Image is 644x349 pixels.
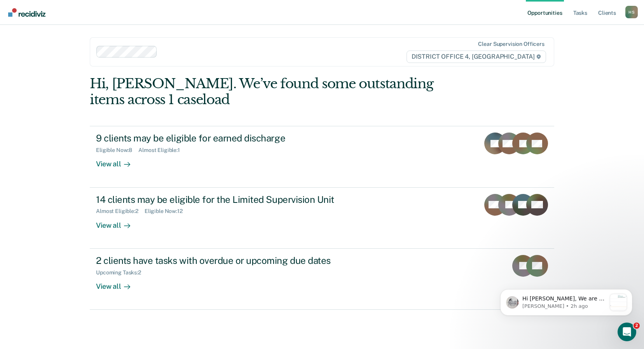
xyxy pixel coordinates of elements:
[478,41,544,47] div: Clear supervision officers
[407,51,546,63] span: DISTRICT OFFICE 4, [GEOGRAPHIC_DATA]
[634,323,640,329] span: 2
[96,147,138,154] div: Eligible Now : 8
[96,194,369,205] div: 14 clients may be eligible for the Limited Supervision Unit
[96,276,140,291] div: View all
[8,8,45,17] img: Recidiviz
[96,154,140,169] div: View all
[138,147,186,154] div: Almost Eligible : 1
[625,6,638,18] div: H S
[90,76,461,108] div: Hi, [PERSON_NAME]. We’ve found some outstanding items across 1 caseload
[145,208,189,215] div: Eligible Now : 12
[618,323,636,341] iframe: Intercom live chat
[96,269,147,276] div: Upcoming Tasks : 2
[489,274,644,328] iframe: Intercom notifications message
[90,188,554,249] a: 14 clients may be eligible for the Limited Supervision UnitAlmost Eligible:2Eligible Now:12View all
[96,208,145,215] div: Almost Eligible : 2
[96,255,369,266] div: 2 clients have tasks with overdue or upcoming due dates
[90,126,554,187] a: 9 clients may be eligible for earned dischargeEligible Now:8Almost Eligible:1View all
[90,249,554,310] a: 2 clients have tasks with overdue or upcoming due datesUpcoming Tasks:2View all
[625,6,638,18] button: Profile dropdown button
[96,215,140,230] div: View all
[96,133,369,144] div: 9 clients may be eligible for earned discharge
